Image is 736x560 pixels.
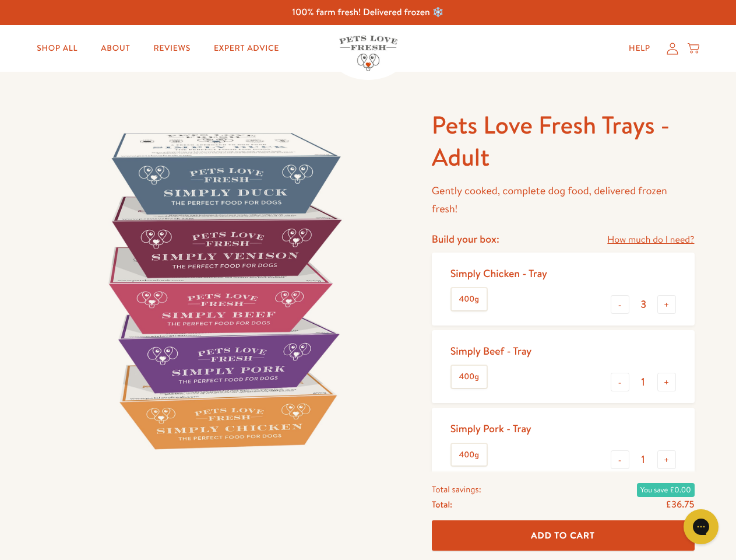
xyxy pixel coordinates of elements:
[611,295,629,314] button: -
[678,505,724,548] iframe: Gorgias live chat messenger
[450,267,547,280] div: Simply Chicken - Tray
[91,37,139,60] a: About
[450,422,531,435] div: Simply Pork - Tray
[144,37,199,60] a: Reviews
[432,109,695,173] h1: Pets Love Fresh Trays - Adult
[27,37,87,60] a: Shop All
[452,366,487,388] label: 400g
[339,36,397,71] img: Pets Love Fresh
[432,182,695,218] p: Gently cooked, complete dog food, delivered frozen fresh!
[611,373,629,391] button: -
[665,498,694,511] span: £36.75
[205,37,288,60] a: Expert Advice
[657,450,676,469] button: +
[42,109,404,471] img: Pets Love Fresh Trays - Adult
[432,232,499,246] h4: Build your box:
[607,232,694,248] a: How much do I need?
[531,529,595,541] span: Add To Cart
[452,288,487,310] label: 400g
[637,483,695,497] span: You save £0.00
[450,344,531,358] div: Simply Beef - Tray
[452,444,487,466] label: 400g
[657,295,676,314] button: +
[432,497,452,512] span: Total:
[657,373,676,391] button: +
[432,520,695,551] button: Add To Cart
[432,482,481,497] span: Total savings:
[619,37,660,60] a: Help
[611,450,629,469] button: -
